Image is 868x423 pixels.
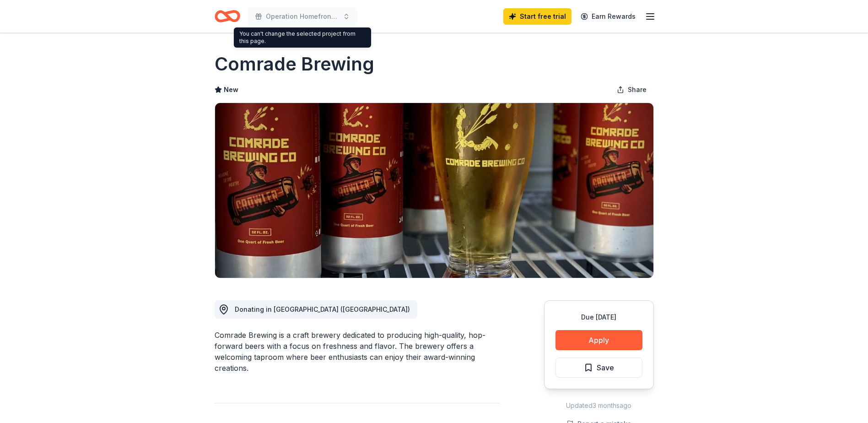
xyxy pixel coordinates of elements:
button: Save [555,358,642,378]
a: Home [215,5,240,27]
span: Operation Homefront- Colfax Running Team [266,11,339,22]
span: Share [628,84,647,95]
div: You can't change the selected project from this page. [234,27,371,48]
span: New [224,84,238,95]
span: Save [597,362,614,374]
div: Comrade Brewing is a craft brewery dedicated to producing high-quality, hop-forward beers with a ... [215,330,500,374]
span: Donating in [GEOGRAPHIC_DATA] ([GEOGRAPHIC_DATA]) [235,305,410,313]
button: Apply [555,330,642,350]
a: Start free trial [503,8,571,25]
button: Share [609,81,654,99]
a: Earn Rewards [575,8,641,25]
div: Updated 3 months ago [544,400,654,411]
h1: Comrade Brewing [215,51,374,77]
div: Due [DATE] [555,312,642,323]
img: Image for Comrade Brewing [215,103,653,278]
button: Operation Homefront- Colfax Running Team [248,7,357,26]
